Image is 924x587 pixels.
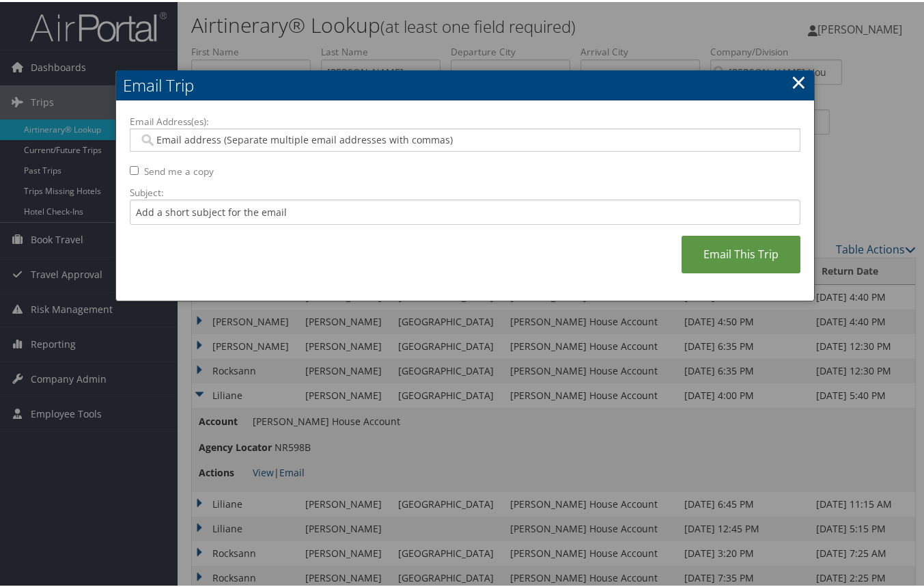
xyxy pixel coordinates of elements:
a: × [791,66,807,94]
label: Email Address(es): [130,113,800,126]
input: Add a short subject for the email [130,197,800,223]
label: Send me a copy [144,163,214,176]
a: Email This Trip [682,234,800,271]
label: Subject: [130,184,800,197]
input: Email address (Separate multiple email addresses with commas) [139,131,791,145]
h2: Email Trip [116,68,814,98]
